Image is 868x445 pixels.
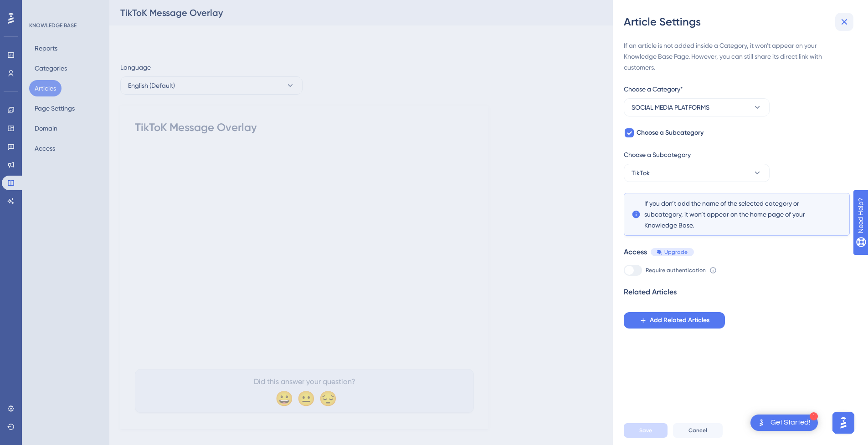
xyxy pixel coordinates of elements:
span: Choose a Subcategory [637,127,704,138]
span: Need Help? [21,2,57,13]
span: Require authentication [646,267,706,274]
span: Cancel [688,427,707,434]
span: Choose a Category* [624,84,683,95]
button: Add Related Articles [624,312,725,329]
span: Choose a Subcategory [624,149,691,160]
div: Article Settings [624,15,857,29]
iframe: UserGuiding AI Assistant Launcher [830,409,857,436]
img: launcher-image-alternative-text [756,417,767,428]
button: TikTok [624,164,770,182]
span: Add Related Articles [650,315,709,326]
div: Get Started! [770,418,811,428]
span: Upgrade [664,248,688,256]
span: If you don’t add the name of the selected category or subcategory, it won’t appear on the home pa... [644,198,829,231]
button: Save [624,423,668,438]
div: 1 [810,412,818,420]
div: If an article is not added inside a Category, it won't appear on your Knowledge Base Page. Howeve... [624,40,850,73]
div: Access [624,247,647,258]
div: Open Get Started! checklist, remaining modules: 1 [750,415,818,431]
div: Related Articles [624,287,677,298]
button: Cancel [673,423,723,438]
button: SOCIAL MEDIA PLATFORMS [624,98,770,116]
span: Save [639,427,652,434]
span: SOCIAL MEDIA PLATFORMS [632,102,709,113]
span: TikTok [632,167,650,178]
